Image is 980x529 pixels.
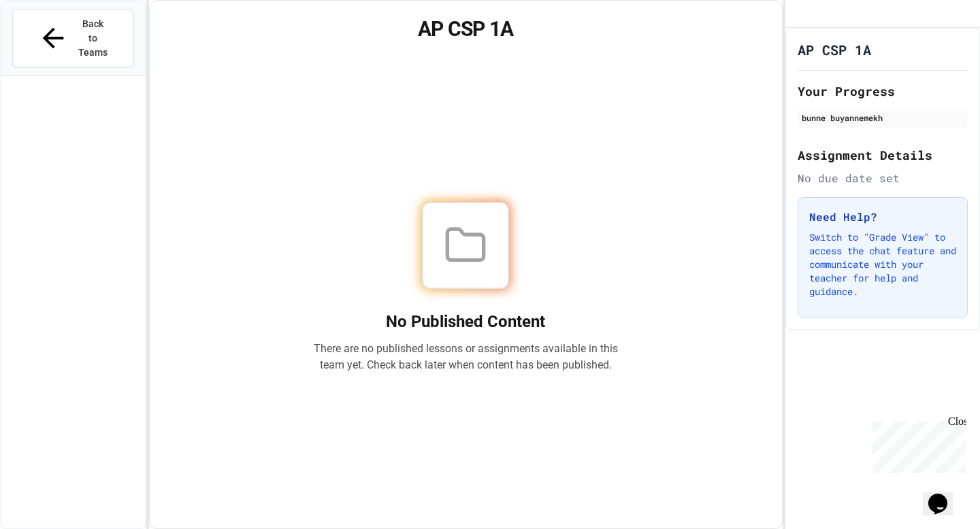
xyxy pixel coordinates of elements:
span: Back to Teams [77,17,109,60]
h2: No Published Content [313,311,618,332]
iframe: chat widget [923,475,966,515]
h2: Your Progress [798,82,968,101]
div: bunne buyannemekh [802,112,964,124]
h1: AP CSP 1A [166,17,766,41]
p: There are no published lessons or assignments available in this team yet. Check back later when c... [313,341,618,373]
div: No due date set [798,170,968,186]
iframe: chat widget [867,415,966,473]
h2: Assignment Details [798,146,968,165]
h3: Need Help? [809,209,956,225]
p: Switch to "Grade View" to access the chat feature and communicate with your teacher for help and ... [809,231,956,298]
button: Back to Teams [12,10,134,67]
div: Chat with us now!Close [5,5,94,86]
h1: AP CSP 1A [798,40,871,59]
